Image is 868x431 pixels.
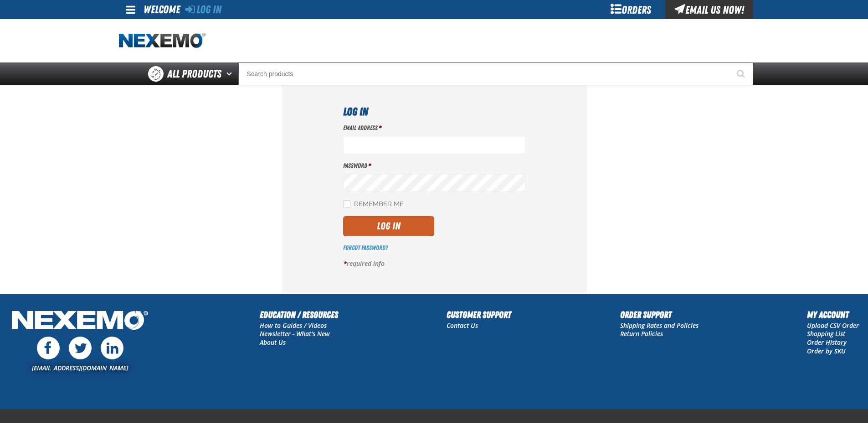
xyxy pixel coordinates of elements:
[185,3,221,16] a: Log In
[119,33,205,49] a: Home
[343,124,525,132] label: Email Address
[343,161,525,170] label: Password
[730,62,753,85] button: Start Searching
[32,363,128,372] a: [EMAIL_ADDRESS][DOMAIN_NAME]
[447,308,511,322] h2: Customer Support
[260,338,286,347] a: About Us
[238,62,753,85] input: Search
[343,104,525,120] h1: Log In
[807,329,845,338] a: Shopping List
[223,62,238,85] button: Open All Products pages
[260,308,338,322] h2: Education / Resources
[620,329,663,338] a: Return Policies
[620,308,699,322] h2: Order Support
[620,321,699,330] a: Shipping Rates and Policies
[343,200,350,208] input: Remember Me
[343,244,388,251] a: Forgot Password?
[807,347,846,355] a: Order by SKU
[343,216,434,236] button: Log In
[260,321,327,330] a: How to Guides / Videos
[260,329,330,338] a: Newsletter - What's New
[167,66,221,82] span: All Products
[343,200,404,209] label: Remember Me
[447,321,478,330] a: Contact Us
[119,33,205,49] img: Nexemo logo
[343,260,525,268] p: required info
[807,338,847,347] a: Order History
[807,321,859,330] a: Upload CSV Order
[9,308,151,335] img: Nexemo Logo
[807,308,859,322] h2: My Account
